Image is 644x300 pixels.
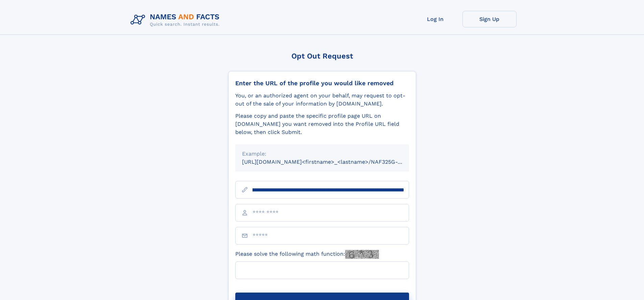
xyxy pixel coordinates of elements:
[462,11,517,27] a: Sign Up
[235,250,379,259] label: Please solve the following math function:
[235,79,409,87] div: Enter the URL of the profile you would like removed
[408,11,462,27] a: Log In
[228,52,416,60] div: Opt Out Request
[235,92,409,108] div: You, or an authorized agent on your behalf, may request to opt-out of the sale of your informatio...
[242,159,422,165] small: [URL][DOMAIN_NAME]<firstname>_<lastname>/NAF325G-xxxxxxxx
[235,112,409,136] div: Please copy and paste the specific profile page URL on [DOMAIN_NAME] you want removed into the Pr...
[242,150,402,158] div: Example:
[128,11,225,29] img: Logo Names and Facts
